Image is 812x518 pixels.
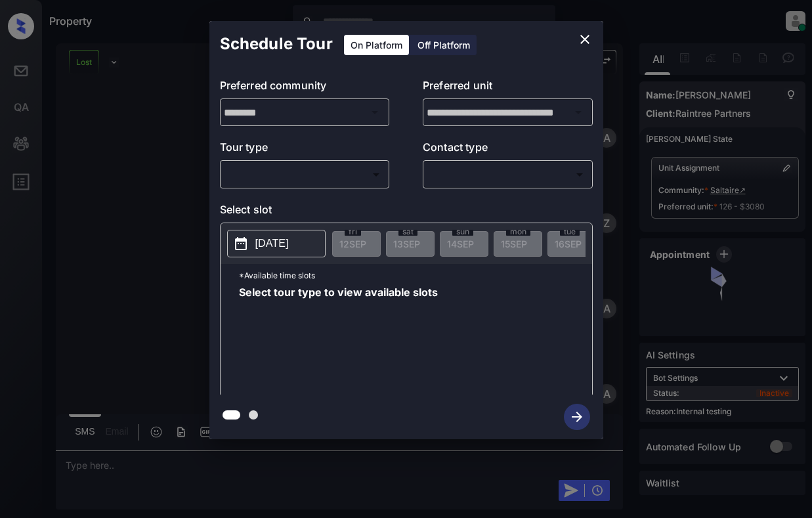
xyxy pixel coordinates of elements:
[220,202,593,223] p: Select slot
[572,26,598,53] button: close
[220,139,390,160] p: Tour type
[423,139,593,160] p: Contact type
[227,230,326,257] button: [DATE]
[344,35,409,55] div: On Platform
[220,77,390,98] p: Preferred community
[239,264,592,287] p: *Available time slots
[411,35,477,55] div: Off Platform
[423,77,593,98] p: Preferred unit
[209,21,343,67] h2: Schedule Tour
[239,287,438,392] span: Select tour type to view available slots
[255,236,289,251] p: [DATE]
